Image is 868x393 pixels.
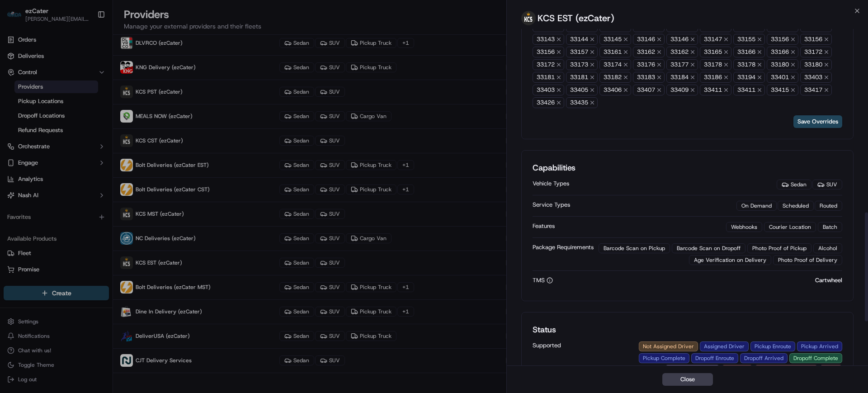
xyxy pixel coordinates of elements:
span: 33401 [767,72,798,83]
span: Supported [533,341,594,350]
span: 33155 [733,34,765,45]
span: • [75,140,78,147]
span: Pylon [90,200,109,207]
span: 33417 [800,85,832,95]
p: Cartwheel [815,276,842,284]
span: [DATE] [80,140,99,147]
p: Welcome 👋 [9,36,165,51]
span: 33178 [700,59,731,70]
span: 33165 [700,47,731,57]
div: We're available if you need us! [41,95,124,103]
span: 33162 [633,47,665,57]
div: Photo Proof of Delivery [773,255,842,265]
img: kcs-delivery.png [521,11,536,25]
span: 33157 [566,47,598,57]
span: 33407 [633,85,665,95]
span: 33180 [767,59,798,70]
input: Got a question? Start typing here... [24,58,163,68]
h2: Status [533,323,842,336]
span: 33403 [533,85,564,95]
h2: Capabilities [533,161,842,174]
div: Barcode Scan on Dropoff [672,243,745,253]
div: Routed [815,201,842,211]
div: SUV [812,180,842,189]
img: Jes Laurent [9,132,24,148]
div: 📗 [9,179,16,186]
button: See all [140,116,165,127]
div: Package Requirements [533,243,594,251]
div: Service Types [533,201,736,209]
span: 33409 [666,85,698,95]
div: Webhooks [726,222,762,232]
span: 33146 [666,34,698,45]
img: 1736555255976-a54dd68f-1ca7-489b-9aae-adbdc363a1c4 [9,86,25,103]
div: Features [533,222,726,230]
div: 💻 [76,179,84,186]
div: Vehicle Types [533,180,777,188]
div: Alcohol [813,243,842,253]
img: Nash [9,9,27,27]
span: 33161 [599,47,631,57]
div: TMS [533,276,815,284]
span: 33166 [767,47,798,57]
span: 33143 [533,34,564,45]
span: 33173 [566,59,598,70]
div: Scheduled [778,201,814,211]
div: Sedan [777,180,811,189]
img: 8182517743763_77ec11ffeaf9c9a3fa3b_72.jpg [19,86,35,103]
div: Barcode Scan on Pickup [599,243,670,253]
h2: KCS EST (ezCater) [538,12,614,24]
span: [PERSON_NAME] [28,140,73,147]
span: 33172 [800,47,832,57]
a: 💻API Documentation [73,174,149,190]
span: 33181 [566,72,598,83]
span: 33194 [733,72,765,83]
span: 33156 [533,47,564,57]
a: 📗Knowledge Base [5,174,73,190]
button: Start new chat [154,89,165,100]
span: 33186 [700,72,731,83]
span: 33145 [599,34,631,45]
span: 33172 [533,59,564,70]
div: Batch [818,222,842,232]
span: 33146 [633,34,665,45]
span: 33435 [566,97,598,108]
span: 33184 [666,72,698,83]
span: 33144 [566,34,598,45]
span: 33156 [767,34,798,45]
div: Start new chat [41,86,148,95]
div: Photo Proof of Pickup [747,243,811,253]
span: 33403 [800,72,832,83]
span: 33162 [666,47,698,57]
span: 33181 [533,72,564,83]
span: 33406 [599,85,631,95]
span: Knowledge Base [18,178,69,187]
div: On Demand [736,201,777,211]
span: 33176 [633,59,665,70]
span: 33166 [733,47,765,57]
span: 33405 [566,85,598,95]
span: API Documentation [85,178,145,187]
span: 33183 [633,72,665,83]
span: 33426 [533,97,564,108]
a: Powered byPylon [64,199,109,207]
span: 33411 [733,85,765,95]
span: 33415 [767,85,798,95]
span: 33182 [599,72,631,83]
span: 33174 [599,59,631,70]
span: 33180 [800,59,832,70]
div: Past conversations [9,118,61,125]
span: 33411 [700,85,731,95]
span: 33147 [700,34,731,45]
span: 33156 [800,34,832,45]
button: Save Overrides [793,115,842,128]
span: 33178 [733,59,765,70]
div: Courier Location [764,222,816,232]
button: Close [662,373,713,386]
div: Age Verification on Delivery [689,255,771,265]
span: 33177 [666,59,698,70]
